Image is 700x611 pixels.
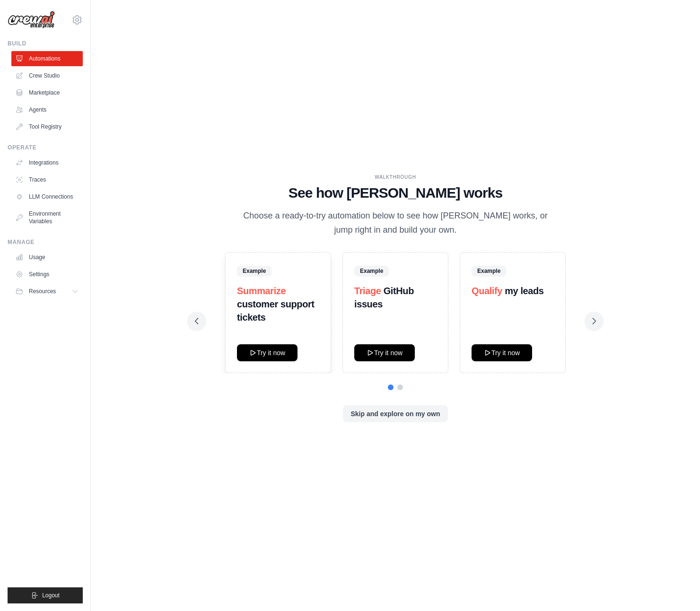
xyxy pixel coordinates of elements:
[11,206,83,229] a: Environment Variables
[8,144,83,151] div: Operate
[8,587,83,603] button: Logout
[11,102,83,117] a: Agents
[237,299,315,323] strong: customer support tickets
[11,172,83,187] a: Traces
[8,238,83,246] div: Manage
[472,344,532,361] button: Try it now
[8,11,55,29] img: Logo
[505,286,543,296] strong: my leads
[11,267,83,282] a: Settings
[343,405,447,422] button: Skip and explore on my own
[11,284,83,299] button: Resources
[472,266,506,276] span: Example
[11,250,83,265] a: Usage
[237,266,271,276] span: Example
[195,174,596,181] div: WALKTHROUGH
[11,189,83,204] a: LLM Connections
[8,40,83,47] div: Build
[29,288,56,295] span: Resources
[354,286,381,296] span: Triage
[11,119,83,134] a: Tool Registry
[11,85,83,100] a: Marketplace
[11,68,83,83] a: Crew Studio
[11,155,83,170] a: Integrations
[354,344,415,361] button: Try it now
[354,266,389,276] span: Example
[237,344,297,361] button: Try it now
[236,209,554,237] p: Choose a ready-to-try automation below to see how [PERSON_NAME] works, or jump right in and build...
[11,51,83,66] a: Automations
[472,286,502,296] span: Qualify
[354,286,414,309] strong: GitHub issues
[42,592,60,599] span: Logout
[195,184,596,201] h1: See how [PERSON_NAME] works
[237,286,286,296] span: Summarize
